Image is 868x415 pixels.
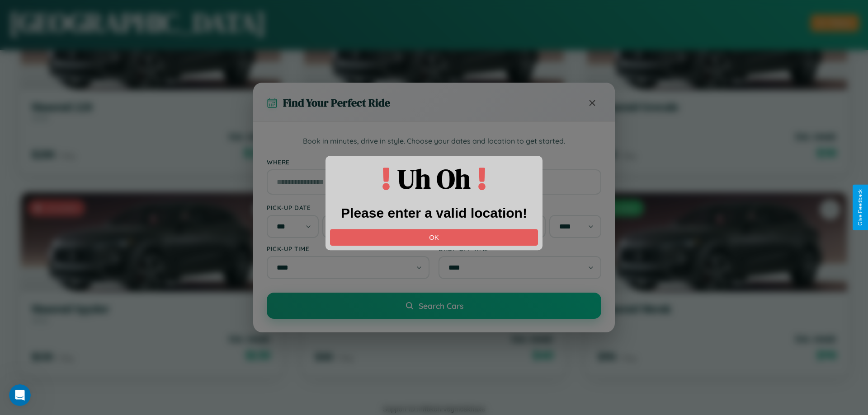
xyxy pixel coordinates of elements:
[267,135,601,147] p: Book in minutes, drive in style. Choose your dates and location to get started.
[439,204,601,211] label: Drop-off Date
[267,204,429,211] label: Pick-up Date
[267,245,429,252] label: Pick-up Time
[267,158,601,166] label: Where
[419,301,463,311] span: Search Cars
[439,245,601,252] label: Drop-off Time
[283,95,390,110] h3: Find Your Perfect Ride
